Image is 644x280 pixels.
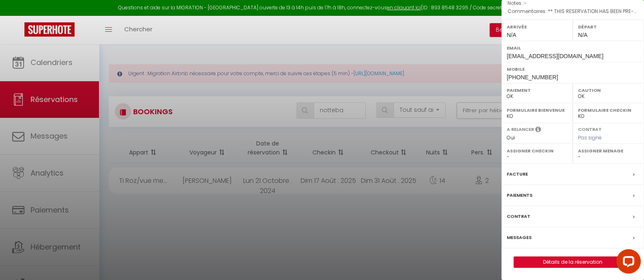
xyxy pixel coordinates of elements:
label: Email [507,44,639,52]
label: Facture [507,170,528,178]
label: Caution [578,86,639,94]
span: N/A [507,32,516,38]
span: [PHONE_NUMBER] [507,74,558,80]
label: Contrat [578,126,602,131]
label: Assigner Checkin [507,147,567,155]
label: Paiement [507,86,567,94]
a: Détails de la réservation [514,257,631,267]
label: Arrivée [507,23,567,31]
span: Pas signé [578,134,602,141]
label: Contrat [507,212,530,221]
label: A relancer [507,126,534,133]
label: Mobile [507,65,639,73]
label: Formulaire Checkin [578,106,639,114]
label: Paiements [507,191,532,200]
label: Assigner Menage [578,147,639,155]
button: Détails de la réservation [514,256,632,268]
i: Sélectionner OUI si vous souhaiter envoyer les séquences de messages post-checkout [535,126,541,135]
iframe: LiveChat chat widget [610,246,644,280]
span: N/A [578,32,587,38]
p: Commentaires : [508,7,638,15]
label: Formulaire Bienvenue [507,106,567,114]
span: [EMAIL_ADDRESS][DOMAIN_NAME] [507,53,603,59]
label: Départ [578,23,639,31]
label: Messages [507,233,532,242]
